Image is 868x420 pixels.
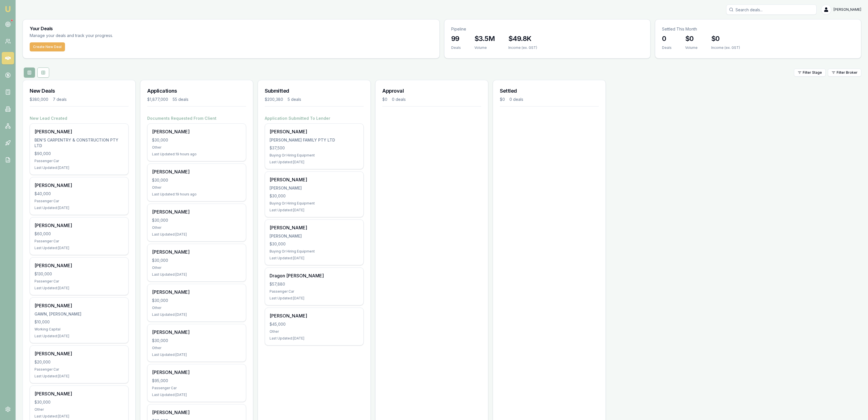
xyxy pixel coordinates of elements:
[270,233,359,239] div: [PERSON_NAME]
[34,159,124,163] div: Passenger Car
[34,279,124,284] div: Passenger Car
[152,306,241,310] div: Other
[34,182,124,189] div: [PERSON_NAME]
[34,246,124,250] div: Last Updated: [DATE]
[34,206,124,210] div: Last Updated: [DATE]
[5,6,11,12] img: emu-icon-u.png
[152,192,241,197] div: Last Updated: 19 hours ago
[152,393,241,397] div: Last Updated: [DATE]
[152,298,241,303] div: $30,000
[34,199,124,203] div: Passenger Car
[270,321,359,327] div: $45,000
[711,34,740,43] h3: $0
[685,34,698,43] h3: $0
[34,407,124,412] div: Other
[152,177,241,183] div: $30,000
[392,97,406,102] div: 0 deals
[265,97,283,102] div: $200,380
[500,87,599,95] h3: Settled
[152,217,241,223] div: $30,000
[34,166,124,170] div: Last Updated: [DATE]
[34,327,124,332] div: Working Capital
[828,69,861,77] button: Filter Broker
[34,231,124,237] div: $60,000
[152,232,241,237] div: Last Updated: [DATE]
[270,153,359,158] div: Buying Or Hiring Equipment
[30,26,433,31] h3: Your Deals
[30,116,129,121] h4: New Lead Created
[147,97,168,102] div: $1,877,000
[152,208,241,215] div: [PERSON_NAME]
[451,26,643,32] p: Pipeline
[270,289,359,294] div: Passenger Car
[34,350,124,357] div: [PERSON_NAME]
[34,319,124,325] div: $10,000
[152,338,241,343] div: $30,000
[34,222,124,229] div: [PERSON_NAME]
[265,87,364,95] h3: Submitted
[34,374,124,378] div: Last Updated: [DATE]
[30,87,129,95] h3: New Deals
[152,346,241,350] div: Other
[509,97,523,102] div: 0 deals
[270,336,359,341] div: Last Updated: [DATE]
[152,272,241,277] div: Last Updated: [DATE]
[34,239,124,243] div: Passenger Car
[152,312,241,317] div: Last Updated: [DATE]
[173,97,188,102] div: 55 deals
[152,409,241,416] div: [PERSON_NAME]
[34,262,124,269] div: [PERSON_NAME]
[270,193,359,199] div: $30,000
[662,45,672,50] div: Deals
[451,45,461,50] div: Deals
[30,97,48,102] div: $380,000
[152,185,241,190] div: Other
[34,414,124,419] div: Last Updated: [DATE]
[152,378,241,384] div: $95,000
[270,185,359,191] div: [PERSON_NAME]
[270,208,359,212] div: Last Updated: [DATE]
[837,70,858,75] span: Filter Broker
[152,289,241,295] div: [PERSON_NAME]
[662,26,854,32] p: Settled This Month
[152,352,241,357] div: Last Updated: [DATE]
[34,390,124,397] div: [PERSON_NAME]
[34,311,124,317] div: GAWN, [PERSON_NAME]
[34,137,124,149] div: BEN'S CARPENTRY & CONSTRUCTION PTY LTD
[711,45,740,50] div: Income (ex. GST)
[265,116,364,121] h4: Application Submitted To Lender
[270,176,359,183] div: [PERSON_NAME]
[152,152,241,156] div: Last Updated: 19 hours ago
[662,34,672,43] h3: 0
[152,258,241,263] div: $30,000
[34,191,124,197] div: $40,000
[152,249,241,255] div: [PERSON_NAME]
[152,137,241,143] div: $30,000
[34,334,124,338] div: Last Updated: [DATE]
[803,70,822,75] span: Filter Stage
[34,367,124,372] div: Passenger Car
[508,45,537,50] div: Income (ex. GST)
[147,116,246,121] h4: Documents Requested From Client
[270,256,359,260] div: Last Updated: [DATE]
[147,87,246,95] h3: Applications
[34,286,124,290] div: Last Updated: [DATE]
[30,42,65,51] a: Create New Deal
[152,168,241,175] div: [PERSON_NAME]
[508,34,537,43] h3: $49.8K
[34,399,124,405] div: $30,000
[382,87,481,95] h3: Approval
[270,128,359,135] div: [PERSON_NAME]
[685,45,698,50] div: Volume
[53,97,67,102] div: 7 deals
[474,45,495,50] div: Volume
[270,272,359,279] div: Dragon [PERSON_NAME]
[152,329,241,336] div: [PERSON_NAME]
[270,137,359,143] div: [PERSON_NAME] FAMILY PTY LTD
[382,97,387,102] div: $0
[270,312,359,319] div: [PERSON_NAME]
[451,34,461,43] h3: 99
[500,97,505,102] div: $0
[152,266,241,270] div: Other
[270,281,359,287] div: $57,880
